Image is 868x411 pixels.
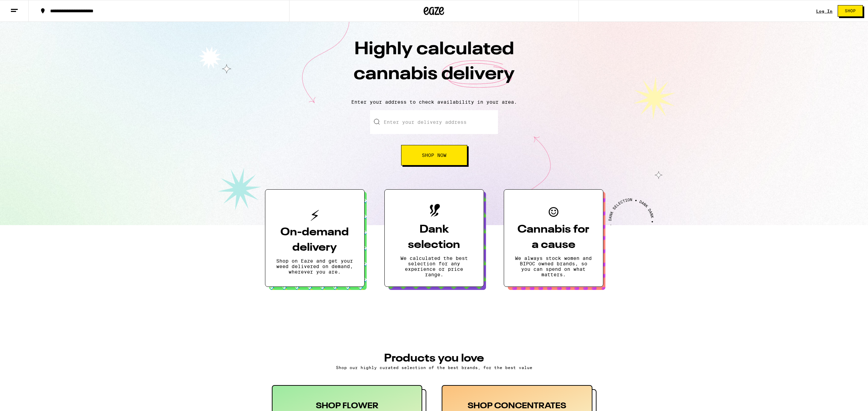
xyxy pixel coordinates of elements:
[265,189,365,287] button: On-demand deliveryShop on Eaze and get your weed delivered on demand, wherever you are.
[833,5,868,17] a: Shop
[315,37,554,94] h1: Highly calculated cannabis delivery
[422,153,446,158] span: Shop Now
[515,255,592,277] p: We always stock women and BIPOC owned brands, so you can spend on what matters.
[845,9,856,13] span: Shop
[7,99,861,105] p: Enter your address to check availability in your area.
[272,365,597,370] p: Shop our highly curated selection of the best brands, for the best value
[370,110,498,134] input: Enter your delivery address
[272,353,597,364] h3: PRODUCTS YOU LOVE
[515,222,592,253] h3: Cannabis for a cause
[276,225,353,255] h3: On-demand delivery
[276,258,353,275] p: Shop on Eaze and get your weed delivered on demand, wherever you are.
[838,5,863,17] button: Shop
[396,222,473,253] h3: Dank selection
[384,189,484,287] button: Dank selectionWe calculated the best selection for any experience or price range.
[401,145,467,165] button: Shop Now
[396,255,473,277] p: We calculated the best selection for any experience or price range.
[816,9,833,13] a: Log In
[504,189,603,287] button: Cannabis for a causeWe always stock women and BIPOC owned brands, so you can spend on what matters.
